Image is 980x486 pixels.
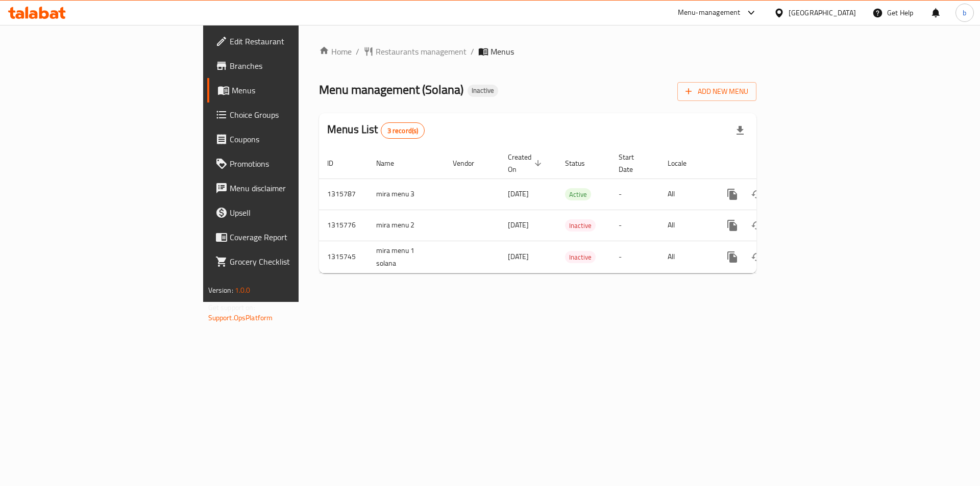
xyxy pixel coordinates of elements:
[207,151,367,176] a: Promotions
[368,178,445,210] td: mira menu 3
[376,45,467,58] span: Restaurants management
[207,54,367,78] a: Branches
[207,127,367,151] a: Coupons
[232,84,359,96] span: Menus
[468,86,498,95] span: Inactive
[610,210,659,241] td: -
[712,148,826,179] th: Actions
[745,213,769,238] button: Change Status
[207,200,367,225] a: Upsell
[208,284,233,297] span: Version:
[468,85,498,97] div: Inactive
[745,182,769,207] button: Change Status
[230,35,359,47] span: Edit Restaurant
[368,241,445,273] td: mira menu 1 solana
[610,241,659,273] td: -
[230,207,359,219] span: Upsell
[565,188,591,200] div: Active
[207,176,367,200] a: Menu disclaimer
[678,7,741,19] div: Menu-management
[565,157,598,169] span: Status
[565,251,596,263] span: Inactive
[659,210,712,241] td: All
[508,187,529,200] span: [DATE]
[230,133,359,145] span: Coupons
[491,45,514,58] span: Menus
[565,219,596,232] div: Inactive
[720,182,745,207] button: more
[668,157,700,169] span: Locale
[207,78,367,103] a: Menus
[453,157,487,169] span: Vendor
[508,218,529,232] span: [DATE]
[230,255,359,268] span: Grocery Checklist
[789,7,856,18] div: [GEOGRAPHIC_DATA]
[363,45,467,58] a: Restaurants management
[208,301,255,314] span: Get support on:
[565,251,596,263] div: Inactive
[963,7,966,18] span: b
[230,109,359,121] span: Choice Groups
[745,245,769,269] button: Change Status
[319,45,756,58] nav: breadcrumb
[235,284,251,297] span: 1.0.0
[376,157,407,169] span: Name
[610,178,659,210] td: -
[381,122,425,139] div: Total records count
[207,249,367,274] a: Grocery Checklist
[728,118,752,143] div: Export file
[230,231,359,243] span: Coverage Report
[677,82,756,101] button: Add New Menu
[381,126,425,136] span: 3 record(s)
[720,213,745,238] button: more
[319,148,826,273] table: enhanced table
[230,182,359,194] span: Menu disclaimer
[685,85,748,98] span: Add New Menu
[319,78,463,101] span: Menu management ( Solana )
[368,210,445,241] td: mira menu 2
[230,158,359,170] span: Promotions
[659,241,712,273] td: All
[327,157,347,169] span: ID
[471,45,474,58] li: /
[207,29,367,54] a: Edit Restaurant
[508,151,545,175] span: Created On
[207,225,367,249] a: Coverage Report
[207,103,367,127] a: Choice Groups
[208,311,273,324] a: Support.OpsPlatform
[659,178,712,210] td: All
[508,250,529,263] span: [DATE]
[720,245,745,269] button: more
[565,189,591,200] span: Active
[565,220,596,232] span: Inactive
[327,122,425,139] h2: Menus List
[619,151,647,175] span: Start Date
[230,60,359,72] span: Branches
